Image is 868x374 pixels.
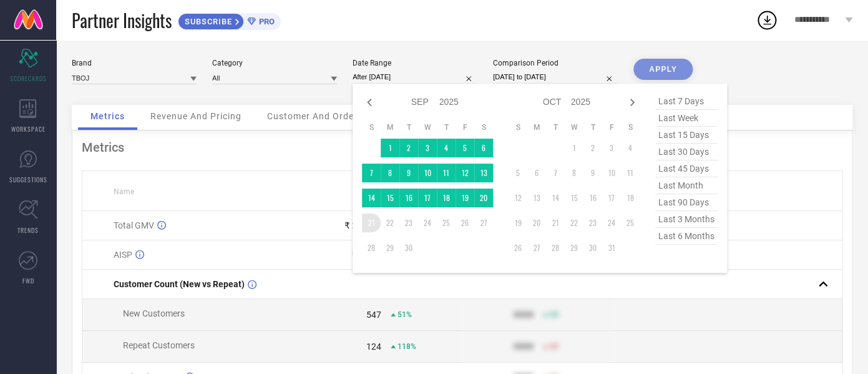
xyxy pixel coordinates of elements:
td: Mon Sep 29 2025 [381,239,399,257]
span: Metrics [90,111,125,121]
td: Tue Oct 28 2025 [546,239,565,257]
td: Fri Sep 26 2025 [456,214,474,232]
div: 9999 [514,310,534,320]
td: Sat Oct 11 2025 [621,164,640,182]
span: New Customers [123,308,185,318]
input: Select comparison period [493,71,618,84]
span: last month [655,177,718,194]
td: Sat Sep 20 2025 [474,189,493,207]
td: Mon Sep 01 2025 [381,139,399,157]
td: Thu Oct 16 2025 [583,189,602,207]
td: Tue Sep 16 2025 [399,189,418,207]
a: SUBSCRIBEPRO [178,10,281,30]
td: Sun Oct 05 2025 [509,164,527,182]
td: Fri Sep 19 2025 [456,189,474,207]
td: Thu Oct 02 2025 [583,139,602,157]
span: Total GMV [114,220,154,230]
td: Wed Sep 24 2025 [418,214,437,232]
td: Thu Sep 25 2025 [437,214,456,232]
td: Sat Sep 27 2025 [474,214,493,232]
td: Fri Oct 10 2025 [602,164,621,182]
span: AISP [114,250,132,260]
td: Tue Sep 23 2025 [399,214,418,232]
span: 118% [397,342,416,351]
td: Sun Oct 12 2025 [509,189,527,207]
td: Tue Sep 30 2025 [399,239,418,257]
div: Category [212,59,337,67]
div: Next month [625,95,640,110]
div: 124 [366,342,381,352]
th: Sunday [509,122,527,132]
td: Wed Oct 29 2025 [565,239,583,257]
span: Name [114,187,134,196]
td: Mon Sep 22 2025 [381,214,399,232]
span: 51% [397,310,412,319]
span: TRENDS [17,225,39,235]
td: Wed Sep 10 2025 [418,164,437,182]
td: Wed Oct 15 2025 [565,189,583,207]
input: Select date range [353,71,477,84]
td: Sat Sep 13 2025 [474,164,493,182]
td: Wed Oct 01 2025 [565,139,583,157]
td: Mon Sep 15 2025 [381,189,399,207]
span: last 7 days [655,93,718,110]
span: 50 [550,310,558,319]
span: last 45 days [655,160,718,177]
th: Wednesday [565,122,583,132]
span: SUBSCRIBE [178,17,235,26]
span: WORKSPACE [11,124,46,134]
td: Fri Oct 17 2025 [602,189,621,207]
span: FWD [22,276,34,285]
div: Open download list [756,9,778,31]
td: Tue Sep 02 2025 [399,139,418,157]
th: Saturday [621,122,640,132]
td: Sun Sep 28 2025 [362,239,381,257]
td: Sun Sep 07 2025 [362,164,381,182]
span: last 30 days [655,144,718,160]
td: Thu Sep 04 2025 [437,139,456,157]
span: 50 [550,342,558,351]
td: Sun Sep 21 2025 [362,214,381,232]
span: PRO [256,17,275,26]
div: Previous month [362,95,377,110]
td: Fri Sep 12 2025 [456,164,474,182]
td: Thu Oct 23 2025 [583,214,602,232]
span: SUGGESTIONS [9,175,47,184]
span: last 15 days [655,127,718,144]
td: Fri Oct 31 2025 [602,239,621,257]
td: Tue Oct 21 2025 [546,214,565,232]
td: Thu Sep 11 2025 [437,164,456,182]
td: Tue Oct 07 2025 [546,164,565,182]
span: Customer Count (New vs Repeat) [114,279,245,289]
th: Monday [381,122,399,132]
td: Sun Sep 14 2025 [362,189,381,207]
td: Thu Sep 18 2025 [437,189,456,207]
td: Fri Sep 05 2025 [456,139,474,157]
th: Wednesday [418,122,437,132]
td: Mon Sep 08 2025 [381,164,399,182]
span: last week [655,110,718,127]
td: Thu Oct 30 2025 [583,239,602,257]
td: Tue Oct 14 2025 [546,189,565,207]
span: SCORECARDS [10,74,47,83]
span: last 6 months [655,228,718,245]
th: Thursday [583,122,602,132]
div: Comparison Period [493,59,618,67]
td: Mon Oct 20 2025 [527,214,546,232]
span: Partner Insights [72,7,172,33]
th: Tuesday [399,122,418,132]
td: Sat Oct 18 2025 [621,189,640,207]
span: Customer And Orders [267,111,363,121]
td: Mon Oct 27 2025 [527,239,546,257]
td: Fri Oct 03 2025 [602,139,621,157]
td: Mon Oct 06 2025 [527,164,546,182]
td: Sat Oct 25 2025 [621,214,640,232]
div: 9999 [514,342,534,352]
span: Repeat Customers [123,340,195,350]
th: Friday [602,122,621,132]
td: Fri Oct 24 2025 [602,214,621,232]
td: Sun Oct 19 2025 [509,214,527,232]
th: Tuesday [546,122,565,132]
td: Tue Sep 09 2025 [399,164,418,182]
td: Sat Oct 04 2025 [621,139,640,157]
